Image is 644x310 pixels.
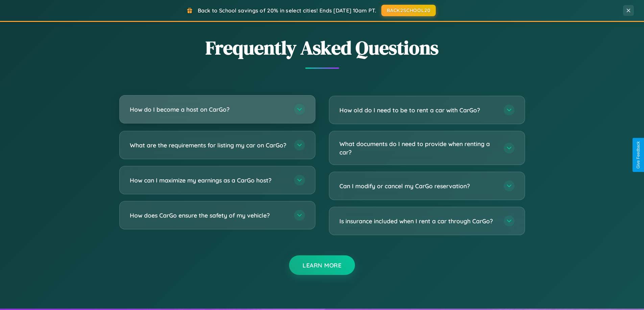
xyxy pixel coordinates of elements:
[636,141,641,169] div: Give Feedback
[339,106,497,114] h3: How old do I need to be to rent a car with CarGo?
[130,176,287,185] h3: How can I maximize my earnings as a CarGo host?
[339,140,497,156] h3: What documents do I need to provide when renting a car?
[339,217,497,225] h3: Is insurance included when I rent a car through CarGo?
[339,182,497,190] h3: Can I modify or cancel my CarGo reservation?
[198,7,376,14] span: Back to School savings of 20% in select cities! Ends [DATE] 10am PT.
[381,5,436,16] button: BACK2SCHOOL20
[130,211,287,220] h3: How does CarGo ensure the safety of my vehicle?
[289,255,355,275] button: Learn More
[130,141,287,149] h3: What are the requirements for listing my car on CarGo?
[130,105,287,114] h3: How do I become a host on CarGo?
[119,35,525,61] h2: Frequently Asked Questions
